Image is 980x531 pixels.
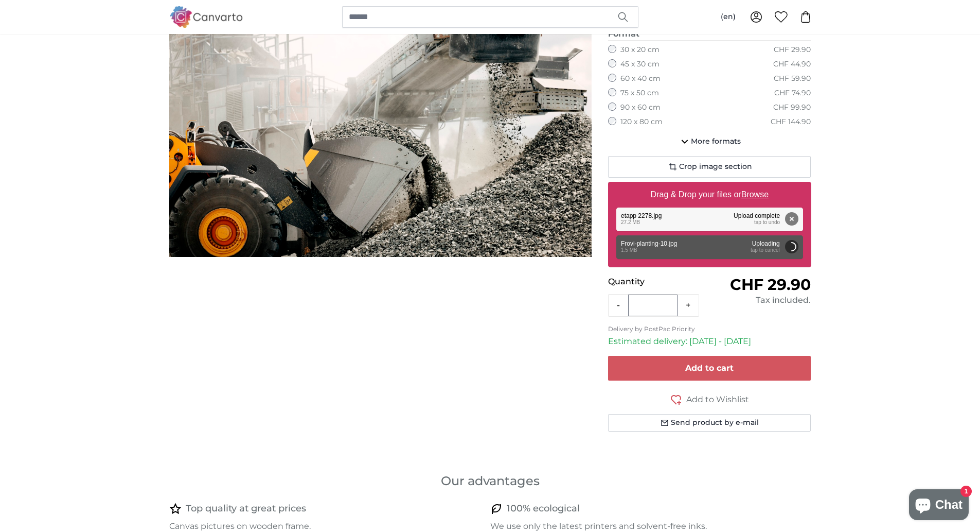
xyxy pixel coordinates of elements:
[620,88,659,98] label: 75 x 50 cm
[646,184,772,205] label: Drag & Drop your files or
[773,102,811,113] div: CHF 99.90
[620,74,661,84] label: 60 x 40 cm
[712,8,744,26] button: (en)
[608,325,811,333] p: Delivery by PostPac Priority
[507,502,580,516] h4: 100% ecological
[709,294,811,306] div: Tax included.
[730,275,811,294] span: CHF 29.90
[691,136,741,147] span: More formats
[771,117,811,127] div: CHF 144.90
[608,131,811,152] button: More formats
[608,335,811,348] p: Estimated delivery: [DATE] - [DATE]
[685,363,734,373] span: Add to cart
[608,414,811,432] button: Send product by e-mail
[679,162,752,172] span: Crop image section
[608,393,811,406] button: Add to Wishlist
[609,295,628,316] button: -
[620,117,663,127] label: 120 x 80 cm
[608,356,811,381] button: Add to cart
[774,45,811,55] div: CHF 29.90
[608,156,811,178] button: Crop image section
[906,489,972,523] inbox-online-store-chat: Shopify online store chat
[678,295,699,316] button: +
[186,502,306,516] h4: Top quality at great prices
[169,6,243,27] img: Canvarto
[774,88,811,98] div: CHF 74.90
[620,59,660,70] label: 45 x 30 cm
[608,276,709,288] p: Quantity
[169,473,811,489] h3: Our advantages
[741,190,769,199] u: Browse
[774,74,811,84] div: CHF 59.90
[608,28,811,41] legend: Format
[686,393,749,406] span: Add to Wishlist
[773,59,811,70] div: CHF 44.90
[620,45,660,55] label: 30 x 20 cm
[620,102,661,113] label: 90 x 60 cm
